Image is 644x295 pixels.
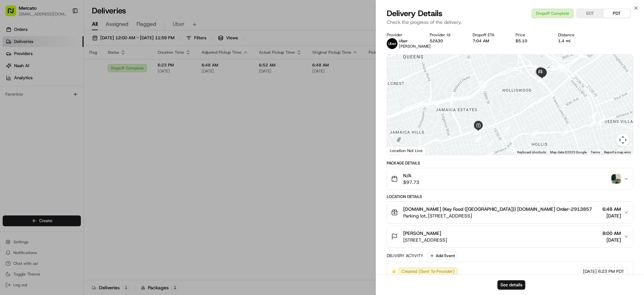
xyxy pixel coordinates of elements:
[602,237,621,243] span: [DATE]
[387,146,426,155] div: Location Not Live
[473,32,505,38] div: Dropoff ETA
[389,146,411,155] img: Google
[486,140,494,147] div: 7
[47,185,81,191] a: Powered byPylon
[387,19,633,26] p: Check the progress of the delivery.
[604,150,631,154] a: Report a map error
[403,206,592,212] span: [DOMAIN_NAME] (Key Food ([GEOGRAPHIC_DATA])) [DOMAIN_NAME] Order-2913857
[473,38,505,44] div: 7:04 AM
[403,237,447,243] span: [STREET_ADDRESS]
[7,26,20,39] img: Nash
[611,174,621,184] img: photo_proof_of_delivery image
[22,141,24,147] span: •
[387,253,423,258] div: Delivery Activity
[67,186,81,191] span: Pylon
[401,268,454,275] span: Created (Sent To Provider)
[558,32,590,38] div: Distance
[583,268,597,275] span: [DATE]
[387,168,633,190] button: N/A$97.73photo_proof_of_delivery image
[561,129,569,136] div: 5
[399,38,408,44] span: Uber
[26,123,40,129] span: [DATE]
[387,202,633,223] button: [DOMAIN_NAME] (Key Food ([GEOGRAPHIC_DATA])) [DOMAIN_NAME] Order-2913857Parking lot, [STREET_ADDR...
[7,83,19,95] img: 1736555255976-a54dd68f-1ca7-489b-9aae-adbdc363a1c4
[30,90,92,95] div: We're available if you need us!
[503,125,510,133] div: 14
[387,226,633,247] button: [PERSON_NAME][STREET_ADDRESS]8:00 AM[DATE]
[387,194,633,199] div: Location Details
[616,133,630,147] button: Map camera controls
[104,105,122,113] button: See all
[517,150,546,155] button: Keyboard shortcuts
[430,32,462,38] div: Provider Id
[57,170,62,175] div: 💻
[7,170,12,175] div: 📗
[475,127,482,135] div: 9
[403,212,592,219] span: Parking lot, [STREET_ADDRESS]
[4,166,54,179] a: 📗Knowledge Base
[427,252,457,260] button: Add Event
[13,169,51,176] span: Knowledge Base
[550,150,587,154] span: Map data ©2025 Google
[399,44,431,49] span: [PERSON_NAME]
[474,128,482,135] div: 11
[590,111,597,118] div: 3
[602,206,621,212] span: 6:48 AM
[63,169,108,176] span: API Documentation
[516,38,548,44] div: $5.10
[387,38,397,49] img: uber-new-logo.jpeg
[516,32,548,38] div: Price
[535,97,543,104] div: 15
[22,123,24,129] span: •
[591,150,600,154] a: Terms
[403,172,419,179] span: N/A
[389,146,411,155] a: Open this area in Google Maps (opens a new window)
[54,166,110,179] a: 💻API Documentation
[602,212,621,219] span: [DATE]
[14,83,26,95] img: 9188753566659_6852d8bf1fb38e338040_72.png
[530,130,537,137] div: 6
[588,120,595,127] div: 4
[497,280,525,290] button: See details
[403,230,441,237] span: [PERSON_NAME]
[387,32,419,38] div: Provider
[598,268,624,275] span: 6:23 PM PDT
[558,38,590,44] div: 1.4 mi
[602,230,621,237] span: 8:00 AM
[603,9,630,18] button: PDT
[596,118,604,126] div: 1
[114,85,122,93] button: Start new chat
[387,8,442,19] span: Delivery Details
[30,83,110,90] div: Start new chat
[387,160,633,166] div: Package Details
[598,116,605,124] div: 2
[403,179,419,186] span: $97.73
[7,46,122,57] p: Welcome 👋
[17,62,111,69] input: Clear
[430,38,443,44] button: 52A30
[7,106,43,112] div: Past conversations
[474,135,481,143] div: 13
[577,9,603,18] button: EDT
[26,141,40,147] span: [DATE]
[473,128,480,135] div: 12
